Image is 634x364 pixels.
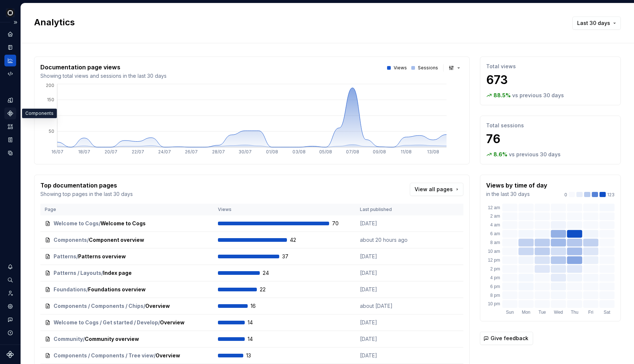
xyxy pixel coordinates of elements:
span: / [143,302,145,310]
span: Components / Components / Chips [54,302,143,310]
span: / [101,269,103,277]
span: / [87,236,89,244]
span: / [99,220,101,227]
text: Mon [522,310,530,315]
tspan: 26/07 [185,149,198,154]
tspan: 22/07 [132,149,144,154]
p: Sessions [418,65,438,71]
span: Components / Components / Tree view [54,352,154,359]
p: [DATE] [360,352,415,359]
tspan: 09/08 [373,149,386,154]
a: Data sources [4,147,16,159]
a: Storybook stories [4,134,16,146]
p: [DATE] [360,286,415,293]
span: / [154,352,156,359]
text: 6 am [490,231,500,236]
p: 0 [564,192,567,198]
span: Components [54,236,87,244]
span: 24 [263,269,282,277]
button: Contact support [4,314,16,325]
span: / [83,335,85,343]
div: Settings [4,301,16,312]
button: Search ⌘K [4,274,16,286]
tspan: 16/07 [51,149,63,154]
tspan: 07/08 [346,149,359,154]
a: View all pages [410,183,463,196]
text: 12 pm [488,258,500,263]
text: Fri [588,310,593,315]
tspan: 01/08 [266,149,278,154]
tspan: 24/07 [158,149,171,154]
span: Component overview [89,236,144,244]
p: Top documentation pages [40,181,133,190]
p: [DATE] [360,335,415,343]
a: Invite team [4,287,16,299]
span: Last 30 days [577,19,610,27]
a: Design tokens [4,94,16,106]
a: Assets [4,121,16,132]
p: Showing top pages in the last 30 days [40,190,133,198]
span: View all pages [415,186,453,193]
span: 42 [290,236,309,244]
tspan: 05/08 [319,149,332,154]
img: 293001da-8814-4710-858c-a22b548e5d5c.png [6,8,15,17]
span: Community overview [85,335,139,343]
tspan: 13/08 [427,149,439,154]
text: Tue [539,310,546,315]
tspan: 18/07 [78,149,90,154]
text: 8 am [490,240,500,245]
span: Patterns / Layouts [54,269,101,277]
span: Welcome to Cogs [101,220,146,227]
p: Showing total views and sessions in the last 30 days [40,72,167,80]
a: Components [4,108,16,119]
h2: Analytics [34,17,561,28]
div: Documentation [4,41,16,53]
button: Give feedback [480,332,533,345]
tspan: 30/07 [238,149,252,154]
span: / [86,286,88,293]
text: Wed [554,310,563,315]
p: vs previous 30 days [509,151,561,158]
text: Thu [571,310,579,315]
svg: Supernova Logo [7,351,14,358]
p: Total sessions [486,122,615,129]
th: Page [40,204,214,215]
p: 8.6 % [493,151,507,158]
text: 4 am [490,222,500,227]
text: 6 pm [490,284,500,289]
p: Views by time of day [486,181,547,190]
span: Overview [160,319,185,326]
p: [DATE] [360,269,415,277]
span: / [76,253,78,260]
span: Overview [156,352,180,359]
tspan: 50 [49,128,54,134]
p: vs previous 30 days [512,92,564,99]
p: 88.5 % [493,92,511,99]
text: 8 pm [490,293,500,298]
span: Welcome to Cogs / Get started / Develop [54,319,158,326]
span: 22 [260,286,279,293]
p: Views [394,65,407,71]
div: Code automation [4,68,16,80]
text: Sat [604,310,611,315]
span: Patterns overview [78,253,126,260]
span: / [158,319,160,326]
span: Give feedback [491,335,528,342]
span: 13 [246,352,265,359]
text: 10 am [488,249,500,254]
div: Components [22,109,57,118]
th: Views [214,204,356,215]
div: Notifications [4,261,16,273]
span: Overview [145,302,170,310]
tspan: 28/07 [212,149,225,154]
a: Analytics [4,55,16,66]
